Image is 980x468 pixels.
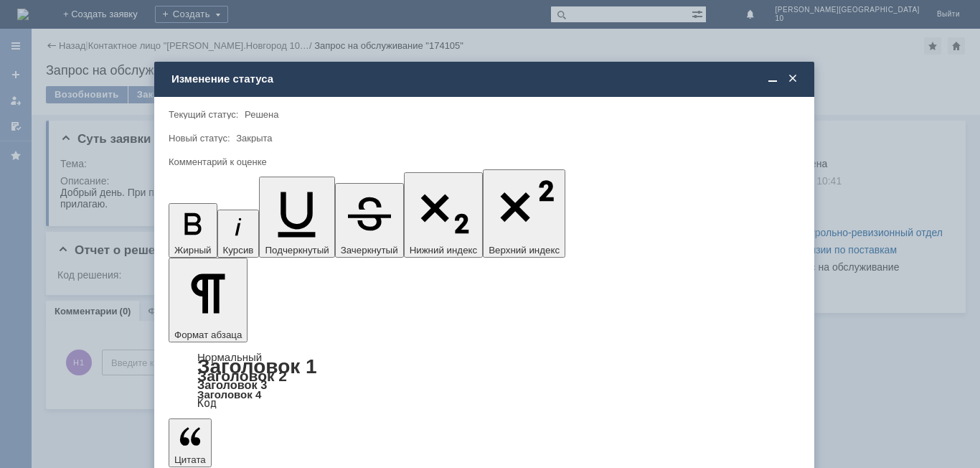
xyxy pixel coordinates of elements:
span: Свернуть (Ctrl + M) [765,72,780,85]
span: Решена [245,109,278,120]
span: Подчеркнутый [265,245,329,256]
a: Код [197,397,217,410]
span: Жирный [174,245,212,256]
a: Заголовок 3 [197,378,267,391]
button: Зачеркнутый [335,183,404,258]
button: Верхний индекс [483,169,565,258]
button: Курсив [217,210,260,258]
span: Курсив [223,245,254,256]
button: Жирный [169,203,217,258]
label: Новый статус: [169,133,230,144]
a: Нормальный [197,351,262,363]
a: Заголовок 4 [197,388,261,401]
div: Изменение статуса [171,72,800,85]
span: Нижний индекс [410,245,478,256]
a: Заголовок 1 [197,355,317,378]
div: Формат абзаца [169,352,800,408]
label: Текущий статус: [169,109,238,120]
a: Заголовок 2 [197,368,287,384]
span: Закрыта [236,133,272,144]
button: Цитата [169,418,212,467]
span: Верхний индекс [489,245,560,256]
button: Нижний индекс [404,172,484,258]
div: Комментарий к оценке [169,157,797,167]
span: Формат абзаца [174,329,242,340]
span: Зачеркнутый [341,245,398,256]
span: Закрыть [786,72,800,85]
span: Цитата [174,454,206,465]
button: Формат абзаца [169,258,248,342]
button: Подчеркнутый [259,177,334,258]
